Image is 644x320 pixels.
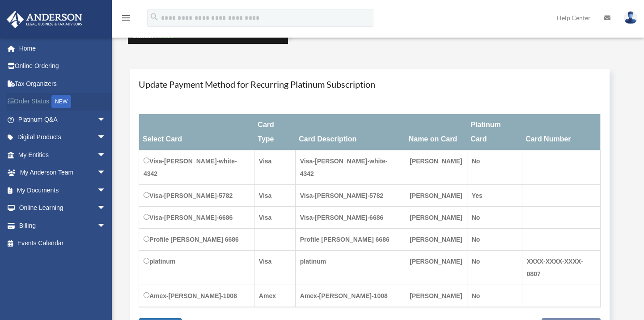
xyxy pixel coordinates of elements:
a: My Anderson Teamarrow_drop_down [6,164,119,182]
a: Digital Productsarrow_drop_down [6,128,119,146]
td: Visa [254,207,295,229]
td: Profile [PERSON_NAME] 6686 [295,229,405,251]
td: Visa-[PERSON_NAME]-6686 [139,207,254,229]
td: No [467,285,522,307]
a: menu [121,16,131,23]
td: platinum [295,251,405,285]
span: arrow_drop_down [97,164,115,182]
td: [PERSON_NAME] [405,251,467,285]
a: Home [6,39,119,57]
a: Platinum Q&Aarrow_drop_down [6,111,119,128]
span: arrow_drop_down [97,181,115,200]
td: No [467,251,522,285]
th: Card Description [295,114,405,150]
span: arrow_drop_down [97,199,115,218]
td: Amex-[PERSON_NAME]-1008 [139,285,254,307]
th: Card Number [522,114,600,150]
td: Visa [254,185,295,207]
i: menu [121,13,131,23]
td: No [467,207,522,229]
a: Events Calendar [6,235,119,252]
td: [PERSON_NAME] [405,285,467,307]
span: arrow_drop_down [97,128,115,147]
a: Tax Organizers [6,75,119,93]
a: Online Ordering [6,57,119,75]
td: Visa [254,251,295,285]
img: User Pic [624,11,637,24]
td: Visa-[PERSON_NAME]-5782 [295,185,405,207]
h4: Update Payment Method for Recurring Platinum Subscription [139,78,601,90]
td: Visa-[PERSON_NAME]-white-4342 [139,150,254,185]
td: Visa [254,150,295,185]
th: Card Type [254,114,295,150]
span: arrow_drop_down [97,146,115,164]
th: Platinum Card [467,114,522,150]
td: XXXX-XXXX-XXXX-0807 [522,251,600,285]
i: search [149,12,159,22]
td: No [467,150,522,185]
a: Billingarrow_drop_down [6,217,119,235]
span: arrow_drop_down [97,217,115,235]
span: arrow_drop_down [97,111,115,129]
td: Visa-[PERSON_NAME]-white-4342 [295,150,405,185]
td: [PERSON_NAME] [405,185,467,207]
td: [PERSON_NAME] [405,229,467,251]
a: Online Learningarrow_drop_down [6,199,119,217]
a: Order StatusNEW [6,93,119,111]
td: Visa-[PERSON_NAME]-6686 [295,207,405,229]
td: Visa-[PERSON_NAME]-5782 [139,185,254,207]
td: platinum [139,251,254,285]
td: Yes [467,185,522,207]
div: NEW [51,95,71,108]
td: Amex-[PERSON_NAME]-1008 [295,285,405,307]
td: Profile [PERSON_NAME] 6686 [139,229,254,251]
a: My Entitiesarrow_drop_down [6,146,119,164]
td: No [467,229,522,251]
img: Anderson Advisors Platinum Portal [4,11,85,28]
th: Name on Card [405,114,467,150]
td: Amex [254,285,295,307]
th: Select Card [139,114,254,150]
td: [PERSON_NAME] [405,150,467,185]
a: My Documentsarrow_drop_down [6,181,119,199]
td: [PERSON_NAME] [405,207,467,229]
